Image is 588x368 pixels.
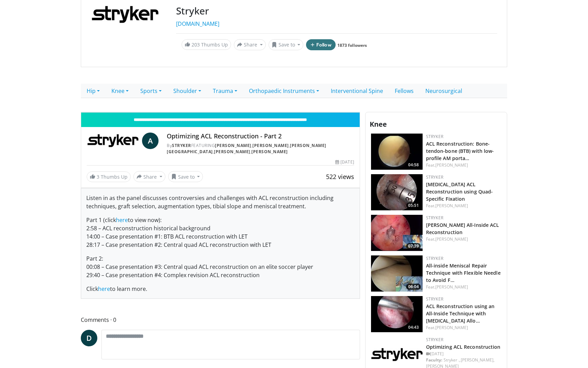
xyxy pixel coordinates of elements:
span: 28:17 – Case presentation #2: Central quad ACL reconstruction with LET [86,241,271,249]
a: Orthopaedic Instruments [243,84,325,98]
a: 07:39 [371,215,423,251]
a: A [142,133,159,149]
a: Hip [81,84,106,98]
div: By FEATURING , , , , [167,143,354,155]
a: ACL Reconstruction using an All-Inside Technique with [MEDICAL_DATA] Allo… [426,303,495,324]
span: 04:58 [406,162,421,168]
a: [PERSON_NAME][GEOGRAPHIC_DATA] [167,143,326,155]
strong: Faculty: [426,357,443,363]
a: 04:43 [371,296,423,332]
span: Comments 0 [81,315,360,324]
div: Feat. [426,325,501,331]
a: Stryker [426,296,443,302]
span: 14:00 – Case presentation #1: BTB ACL reconstruction with LET [86,233,271,249]
img: 2e73bdfe-bebc-48ba-a9ed-2cebf52bde1c.150x105_q85_crop-smart_upscale.jpg [371,255,423,292]
div: [DATE] [335,159,354,165]
a: 05:51 [371,174,423,210]
span: Knee [370,119,387,129]
a: Sports [134,84,167,98]
div: Feat. [426,162,501,168]
a: All-inside Meniscal Repair Technique with Flexible Needle to Avoid F… [426,262,501,283]
h4: Optimizing ACL Reconstruction - Part 2 [167,133,354,140]
span: 2:58 – ACL reconstruction historical background [86,224,271,249]
h3: Stryker [176,5,497,17]
span: 00:08 – Case presentation #3: Central quad ACL reconstruction on an elite soccer player [86,263,313,279]
span: 06:04 [406,284,421,290]
p: Part 1 (click to view now): [86,216,355,249]
a: Optimizing ACL Reconstruction [426,344,501,350]
span: Part 2: [86,255,313,279]
div: Feat. [426,236,501,242]
div: Feat. [426,284,501,290]
a: [PERSON_NAME] [461,357,493,363]
span: Listen in as the panel discusses controversies and challenges with ACL reconstruction including t... [86,194,334,210]
button: Save to [168,171,203,182]
a: Stryker [426,215,443,221]
a: Interventional Spine [325,84,389,98]
a: [PERSON_NAME] [435,162,468,168]
a: [PERSON_NAME] [435,284,468,290]
a: 203 Thumbs Up [182,39,231,50]
a: ACL Reconstruction: Bone-tendon-bone (BTB) with low-profile AM porta… [426,140,494,161]
span: 3 [97,174,99,180]
a: [DOMAIN_NAME] [176,20,219,28]
a: Neurosurgical [420,84,468,98]
a: Stryker [426,337,443,343]
span: 522 views [326,172,354,181]
a: Stryker [172,143,191,148]
img: 78fc7ad7-5db7-45e0-8a2f-6e370d7522f6.150x105_q85_crop-smart_upscale.jpg [371,134,423,170]
a: [PERSON_NAME] [252,143,289,148]
a: Shoulder [167,84,207,98]
a: 06:04 [371,255,423,292]
a: 04:58 [371,134,423,170]
a: [PERSON_NAME] All-Inside ACL Reconstruction [426,222,499,235]
a: Knee [106,84,134,98]
a: Fellows [389,84,420,98]
button: Share [234,39,266,50]
a: [PERSON_NAME] [435,325,468,330]
img: d4705a73-8f83-4eba-b039-6c8b41228f1e.150x105_q85_crop-smart_upscale.jpg [371,296,423,332]
span: 05:51 [406,202,421,209]
a: [PERSON_NAME] [214,149,250,155]
button: Save to [269,39,304,50]
span: 04:43 [406,324,421,330]
a: [PERSON_NAME] [435,203,468,209]
a: [PERSON_NAME] [251,149,288,155]
a: [MEDICAL_DATA] ACL Reconstruction using Quad-Specific Fixation [426,181,493,202]
a: Stryker [426,255,443,261]
span: 07:39 [406,243,421,249]
a: [PERSON_NAME] [215,143,251,148]
button: Share [133,171,165,182]
img: logo-web-jpg.jpg.150x105_q85_autocrop_double_scale_upscale_version-0.2.jpg [371,348,423,361]
a: Stryker . [444,357,460,363]
span: 29:40 – Case presentation #4: Complex revision ACL reconstruction [86,271,260,279]
a: 3 Thumbs Up [87,171,131,182]
span: 203 [192,41,200,48]
img: Stryker [87,133,139,149]
a: here [98,285,110,293]
img: 1042ad87-021b-4d4a-aca5-edda01ae0822.150x105_q85_crop-smart_upscale.jpg [371,174,423,210]
div: Feat. [426,203,501,209]
p: Click to learn more. [86,285,355,293]
a: here [116,216,128,224]
a: [PERSON_NAME] [435,236,468,242]
a: D [81,330,97,346]
img: f7f7267a-c81d-4618-aa4d-f41cfa328f83.150x105_q85_crop-smart_upscale.jpg [371,215,423,251]
a: 1873 followers [337,42,367,48]
a: Stryker [426,134,443,139]
button: Follow [306,39,336,50]
a: Trauma [207,84,243,98]
a: Stryker [426,174,443,180]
